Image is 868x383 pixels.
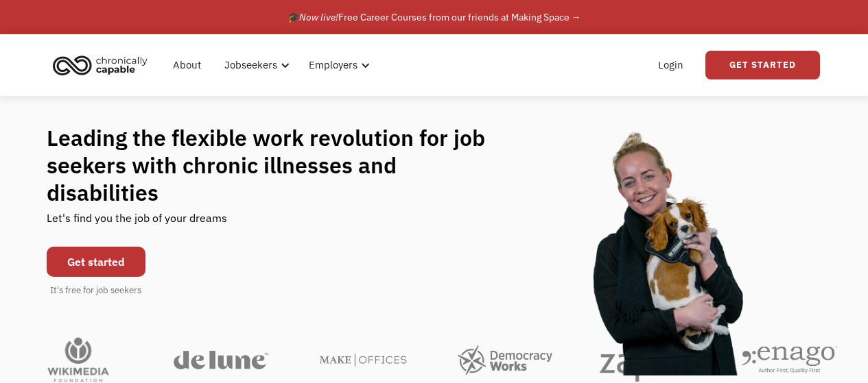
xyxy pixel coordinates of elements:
a: About [165,43,209,87]
a: Get started [47,247,145,277]
h1: Leading the flexible work revolution for job seekers with chronic illnesses and disabilities [47,124,512,206]
div: Let's find you the job of your dreams [47,206,227,240]
a: Get Started [705,51,820,79]
div: 🎓 Free Career Courses from our friends at Making Space → [288,9,581,25]
a: home [49,50,158,80]
div: Jobseekers [224,57,277,73]
em: Now live! [299,11,338,23]
div: Employers [301,43,374,87]
div: Employers [309,57,357,73]
div: It's free for job seekers [50,284,141,297]
div: Jobseekers [216,43,294,87]
img: Chronically Capable logo [49,50,152,80]
a: Login [650,43,692,87]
